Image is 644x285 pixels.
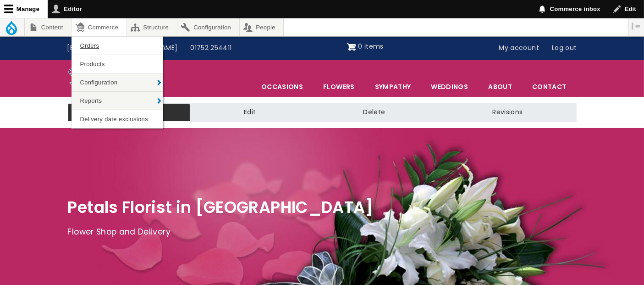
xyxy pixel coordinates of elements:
[314,77,364,96] a: Flowers
[72,73,163,91] a: Configuration
[628,18,644,34] button: Vertical orientation
[493,39,546,57] a: My account
[61,39,184,57] a: [EMAIL_ADDRESS][DOMAIN_NAME]
[523,77,576,96] a: Contact
[61,103,583,122] nav: Tabs
[72,92,163,110] a: Reports
[184,39,238,57] a: 01752 254411
[252,77,313,96] span: Occasions
[421,77,478,96] span: Weddings
[365,77,421,96] a: Sympathy
[545,39,583,57] a: Log out
[358,42,383,51] span: 0 items
[68,103,190,122] a: View
[68,62,115,95] img: Home
[72,18,126,36] a: Commerce
[25,18,71,36] a: Content
[68,225,577,239] p: Flower Shop and Delivery
[347,39,384,54] a: Shopping cart 0 items
[439,103,576,122] a: Revisions
[240,18,284,36] a: People
[479,77,522,96] a: About
[190,103,309,122] a: Edit
[72,55,163,73] a: Products
[72,37,163,55] a: Orders
[177,18,239,36] a: Configuration
[309,103,439,122] a: Delete
[72,110,163,128] a: Delivery date exclusions
[347,39,356,54] img: Shopping cart
[68,196,374,218] span: Petals Florist in [GEOGRAPHIC_DATA]
[127,18,177,36] a: Structure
